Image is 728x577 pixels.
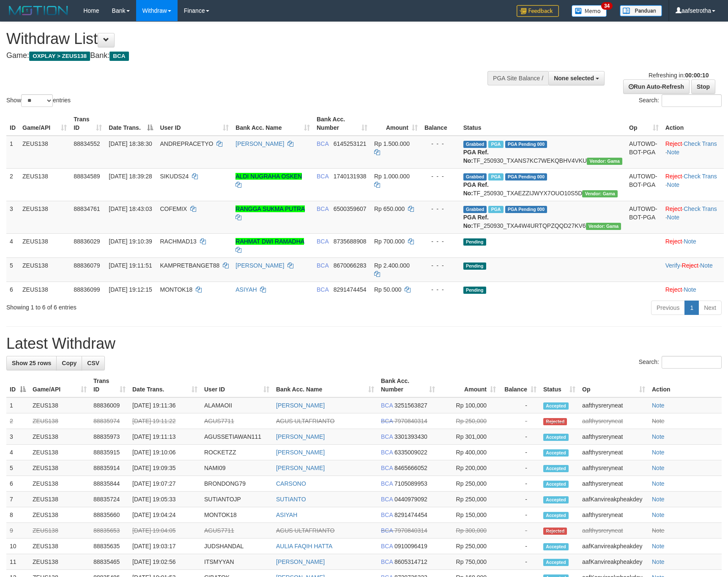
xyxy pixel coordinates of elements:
[662,257,724,282] td: · ·
[652,418,665,424] a: Note
[586,223,621,230] span: Vendor URL: https://trx31.1velocity.biz
[109,286,152,293] span: [DATE] 19:12:15
[652,511,665,518] a: Note
[6,429,29,445] td: 3
[378,373,438,397] th: Bank Acc. Number: activate to sort column ascending
[317,238,328,245] span: BCA
[463,149,489,164] b: PGA Ref. No:
[463,181,489,197] b: PGA Ref. No:
[665,262,680,269] a: Verify
[684,140,717,147] a: Check Trans
[463,173,487,180] span: Grabbed
[29,52,90,61] span: OXPLAY > ZEUS138
[579,492,649,507] td: aafKanvireakpheakdey
[29,507,90,523] td: ZEUS138
[394,480,427,487] span: Copy 7105089953 to clipboard
[6,413,29,429] td: 2
[201,460,273,476] td: NAMI09
[394,543,427,550] span: Copy 0910096419 to clipboard
[394,418,427,424] span: Copy 7970840314 to clipboard
[543,512,569,519] span: Accepted
[317,173,328,180] span: BCA
[381,418,393,424] span: BCA
[56,356,82,370] a: Copy
[652,402,665,409] a: Note
[201,492,273,507] td: SUTIANTOJP
[579,429,649,445] td: aafthysreryneat
[201,507,273,523] td: MONTOK18
[90,523,129,539] td: 88835653
[665,140,682,147] a: Reject
[90,373,129,397] th: Trans ID: activate to sort column ascending
[579,523,649,539] td: aafthysreryneat
[201,476,273,492] td: BRONDONG79
[424,205,457,213] div: - - -
[29,460,90,476] td: ZEUS138
[543,434,569,441] span: Accepted
[129,523,201,539] td: [DATE] 19:04:05
[276,496,306,503] a: SUTIANTO
[6,257,19,282] td: 5
[543,449,569,457] span: Accepted
[463,238,486,246] span: Pending
[201,445,273,460] td: ROCKETZZ
[276,433,325,440] a: [PERSON_NAME]
[665,205,682,212] a: Reject
[438,413,499,429] td: Rp 250,000
[129,460,201,476] td: [DATE] 19:09:35
[105,112,156,136] th: Date Trans.: activate to sort column descending
[82,356,105,370] a: CSV
[684,205,717,212] a: Check Trans
[381,402,393,409] span: BCA
[6,94,71,107] label: Show entries
[129,445,201,460] td: [DATE] 19:10:06
[334,262,367,269] span: Copy 8670066283 to clipboard
[62,360,77,366] span: Copy
[334,140,367,147] span: Copy 6145253121 to clipboard
[394,465,427,471] span: Copy 8465666052 to clipboard
[29,539,90,554] td: ZEUS138
[317,140,328,147] span: BCA
[235,286,257,293] a: ASIYAH
[371,112,421,136] th: Amount: activate to sort column ascending
[652,433,665,440] a: Note
[700,262,713,269] a: Note
[129,397,201,413] td: [DATE] 19:11:36
[579,397,649,413] td: aafthysreryneat
[235,140,284,147] a: [PERSON_NAME]
[463,214,489,229] b: PGA Ref. No:
[381,449,393,456] span: BCA
[87,360,99,366] span: CSV
[21,94,53,107] select: Showentries
[623,79,690,94] a: Run Auto-Refresh
[29,373,90,397] th: Game/API: activate to sort column ascending
[74,173,100,180] span: 88834589
[582,190,618,197] span: Vendor URL: https://trx31.1velocity.biz
[665,286,682,293] a: Reject
[29,397,90,413] td: ZEUS138
[463,206,487,213] span: Grabbed
[579,413,649,429] td: aafthysreryneat
[499,539,540,554] td: -
[6,373,29,397] th: ID: activate to sort column descending
[317,262,328,269] span: BCA
[6,523,29,539] td: 9
[652,480,665,487] a: Note
[652,496,665,503] a: Note
[667,149,680,156] a: Note
[235,173,302,180] a: ALDI NUGRAHA OSKEN
[517,5,559,17] img: Feedback.jpg
[381,480,393,487] span: BCA
[463,263,486,270] span: Pending
[29,476,90,492] td: ZEUS138
[276,418,334,424] a: AGUS ULTAFRIANTO
[6,52,477,60] h4: Game: Bank:
[29,413,90,429] td: ZEUS138
[499,373,540,397] th: Balance: activate to sort column ascending
[499,476,540,492] td: -
[381,433,393,440] span: BCA
[424,285,457,294] div: - - -
[488,173,503,180] span: Marked by aafsolysreylen
[381,543,393,550] span: BCA
[201,539,273,554] td: JUDSHANDAL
